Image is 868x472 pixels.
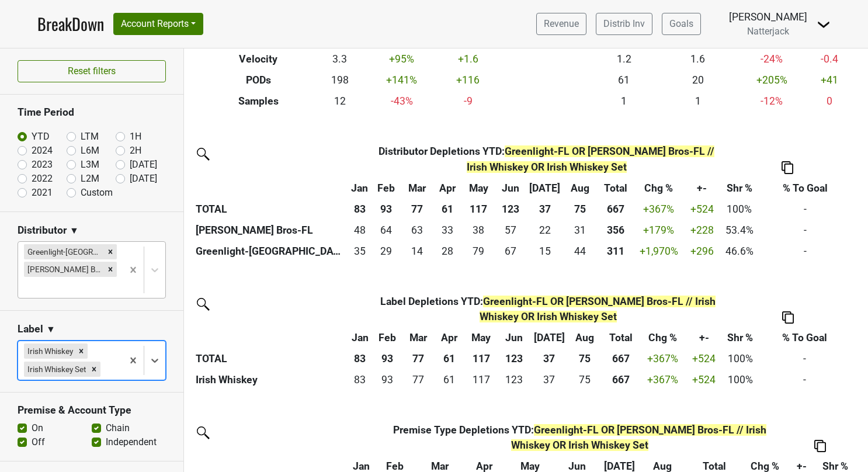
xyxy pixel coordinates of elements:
[404,244,430,259] div: 14
[757,199,853,220] td: -
[530,369,569,390] td: 36.63
[32,435,45,449] label: Off
[37,12,104,36] a: BreakDown
[106,435,157,449] label: Independent
[24,343,75,359] div: Irish Whiskey
[433,178,461,199] th: Apr: activate to sort column ascending
[315,91,365,112] td: 12
[564,241,596,262] td: 43.5
[461,178,495,199] th: May: activate to sort column ascending
[721,178,757,199] th: Shr %: activate to sort column ascending
[18,404,166,417] h3: Premise & Account Type
[315,48,365,70] td: 3.3
[81,130,99,144] label: LTM
[564,220,596,241] td: 31.37
[533,372,566,387] div: 37
[782,161,793,173] img: Copy to clipboard
[564,199,596,220] th: 75
[32,144,53,158] label: 2024
[18,106,166,119] h3: Time Period
[32,172,53,186] label: 2022
[729,9,807,25] div: [PERSON_NAME]
[498,223,523,238] div: 57
[498,348,530,369] th: 123
[193,178,348,199] th: &nbsp;: activate to sort column ascending
[495,220,525,241] td: 56.57
[587,70,661,91] td: 61
[75,343,88,359] div: Remove Irish Whiskey
[735,48,809,70] td: -24 %
[348,220,371,241] td: 48.07
[18,60,166,82] button: Reset filters
[81,172,99,186] label: L2M
[467,372,495,387] div: 117
[467,145,715,172] span: Greenlight-FL OR [PERSON_NAME] Bros-FL // Irish Whiskey OR Irish Whiskey Set
[18,224,67,237] h3: Distributor
[315,70,365,91] td: 198
[70,224,79,238] span: ▼
[721,241,757,262] td: 46.6%
[530,327,569,348] th: Jul: activate to sort column ascending
[461,241,495,262] td: 78.84
[564,178,596,199] th: Aug: activate to sort column ascending
[439,48,497,70] td: +1.6
[404,223,430,238] div: 63
[130,158,157,172] label: [DATE]
[567,223,593,238] div: 31
[685,244,719,259] div: +296
[130,144,141,158] label: 2H
[511,424,766,451] span: Greenlight-FL OR [PERSON_NAME] Bros-FL // Irish Whiskey OR Irish Whiskey Set
[348,199,371,220] th: 83
[113,13,203,35] button: Account Reports
[24,262,104,277] div: [PERSON_NAME] Bros-FL
[599,223,633,238] div: 356
[782,311,794,324] img: Copy to clipboard
[436,223,459,238] div: 33
[401,241,433,262] td: 14.34
[435,369,464,390] td: 61.48
[32,130,50,144] label: YTD
[464,327,498,348] th: May: activate to sort column ascending
[682,178,721,199] th: +-: activate to sort column ascending
[433,199,461,220] th: 61
[661,70,734,91] td: 20
[461,199,495,220] th: 117
[81,158,99,172] label: L3M
[498,327,530,348] th: Jun: activate to sort column ascending
[604,372,638,387] div: 667
[32,186,53,200] label: 2021
[365,48,439,70] td: +95 %
[402,348,435,369] th: 77
[350,244,369,259] div: 35
[814,440,826,452] img: Copy to clipboard
[104,262,117,277] div: Remove Johnson Bros-FL
[435,348,464,369] th: 61
[808,70,850,91] td: +41
[348,369,372,390] td: 83.07
[32,421,43,435] label: On
[601,369,641,390] th: 666.510
[18,323,43,335] h3: Label
[46,322,55,336] span: ▼
[495,178,525,199] th: Jun: activate to sort column ascending
[756,348,852,369] td: -
[599,244,633,259] div: 311
[193,348,348,369] th: TOTAL
[402,369,435,390] td: 77.28
[202,70,315,91] th: PODs
[568,327,601,348] th: Aug: activate to sort column ascending
[350,223,369,238] div: 48
[756,327,852,348] th: % To Goal: activate to sort column ascending
[436,244,459,259] div: 28
[401,178,433,199] th: Mar: activate to sort column ascending
[433,241,461,262] td: 28.34
[757,178,853,199] th: % To Goal: activate to sort column ascending
[365,91,439,112] td: -43 %
[641,348,683,369] td: +367 %
[501,372,527,387] div: 123
[808,48,850,70] td: -0.4
[495,199,525,220] th: 123
[526,241,564,262] td: 15
[480,296,716,322] span: Greenlight-FL OR [PERSON_NAME] Bros-FL // Irish Whiskey OR Irish Whiskey Set
[348,241,371,262] td: 35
